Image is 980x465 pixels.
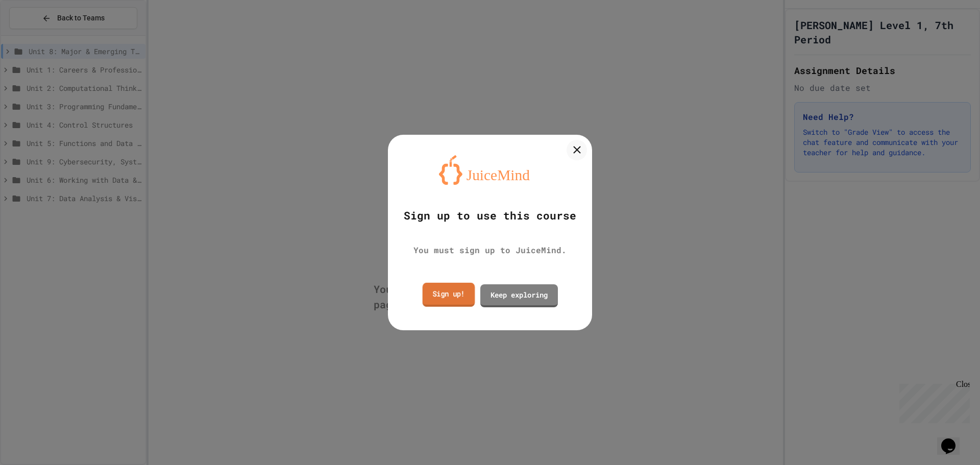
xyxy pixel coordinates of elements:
div: You must sign up to JuiceMind. [413,244,567,256]
a: Keep exploring [480,284,558,307]
div: Chat with us now!Close [4,4,70,65]
img: logo-orange.svg [439,155,541,185]
a: Sign up! [423,283,475,307]
div: Sign up to use this course [404,208,576,224]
